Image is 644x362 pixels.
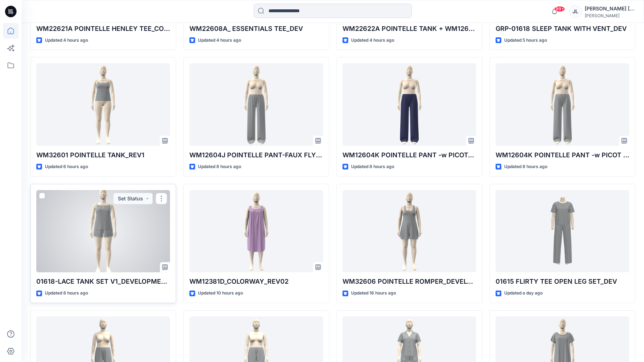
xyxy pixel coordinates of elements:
[198,163,241,171] p: Updated 8 hours ago
[554,6,565,12] span: 99+
[496,190,629,273] a: 01615 FLIRTY TEE OPEN LEG SET_DEV
[496,150,629,160] p: WM12604K POINTELLE PANT -w PICOT _DEVELOPMENT
[198,37,241,44] p: Updated 4 hours ago
[351,163,394,171] p: Updated 8 hours ago
[585,13,635,18] div: [PERSON_NAME]
[342,190,476,273] a: WM32606 POINTELLE ROMPER_DEVELOPMENT
[351,37,394,44] p: Updated 4 hours ago
[496,24,629,34] p: GRP-01618 SLEEP TANK WITH VENT_DEV
[496,277,629,287] p: 01615 FLIRTY TEE OPEN LEG SET_DEV
[496,63,629,146] a: WM12604K POINTELLE PANT -w PICOT _DEVELOPMENT
[36,63,170,146] a: WM32601 POINTELLE TANK_REV1
[36,24,170,34] p: WM22621A POINTELLE HENLEY TEE_COLORWAY_REV6
[504,37,547,44] p: Updated 5 hours ago
[45,37,88,44] p: Updated 4 hours ago
[504,163,547,171] p: Updated 8 hours ago
[342,277,476,287] p: WM32606 POINTELLE ROMPER_DEVELOPMENT
[342,24,476,34] p: WM22622A POINTELLE TANK + WM12605K POINTELLE SHORT -w- PICOT_COLORWAY
[342,63,476,146] a: WM12604K POINTELLE PANT -w PICOT_COLORWAY
[351,289,396,297] p: Updated 16 hours ago
[36,190,170,273] a: 01618-LACE TANK SET V1_DEVELOPMENT
[189,24,323,34] p: WM22608A_ ESSENTIALS TEE_DEV
[189,190,323,273] a: WM12381D_COLORWAY_REV02
[189,150,323,160] p: WM12604J POINTELLE PANT-FAUX FLY & BUTTONS + PICOT_REV1
[585,4,635,13] div: [PERSON_NAME] [PERSON_NAME]
[342,150,476,160] p: WM12604K POINTELLE PANT -w PICOT_COLORWAY
[569,5,582,18] div: JL
[36,150,170,160] p: WM32601 POINTELLE TANK_REV1
[45,289,88,297] p: Updated 8 hours ago
[504,289,543,297] p: Updated a day ago
[189,63,323,146] a: WM12604J POINTELLE PANT-FAUX FLY & BUTTONS + PICOT_REV1
[198,289,243,297] p: Updated 10 hours ago
[189,277,323,287] p: WM12381D_COLORWAY_REV02
[36,277,170,287] p: 01618-LACE TANK SET V1_DEVELOPMENT
[45,163,88,171] p: Updated 6 hours ago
